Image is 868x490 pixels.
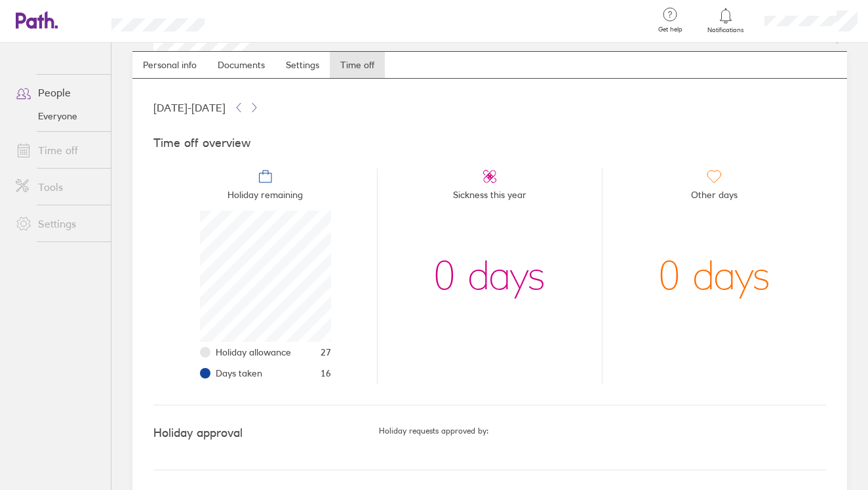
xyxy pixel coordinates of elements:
span: Notifications [705,26,747,34]
a: People [5,79,111,106]
span: Holiday allowance [216,347,291,357]
a: Settings [275,52,330,78]
span: Get help [649,26,692,33]
a: Settings [5,211,111,237]
a: Time off [5,137,111,163]
h4: Time off overview [153,136,826,150]
div: 0 days [658,211,770,342]
span: Sickness this year [453,184,526,211]
a: Notifications [705,7,747,34]
a: Everyone [5,106,111,127]
a: Documents [207,52,275,78]
span: [DATE] - [DATE] [153,102,226,113]
span: Other days [691,184,738,211]
a: Personal info [132,52,207,78]
span: 27 [321,347,331,357]
span: 16 [321,368,331,378]
h4: Holiday approval [153,426,379,440]
span: Holiday remaining [227,184,303,211]
a: Tools [5,174,111,200]
label: Book holiday [793,32,847,44]
a: Time off [330,52,385,78]
span: Days taken [216,368,262,378]
div: 0 days [433,211,545,342]
h5: Holiday requests approved by: [379,426,826,436]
